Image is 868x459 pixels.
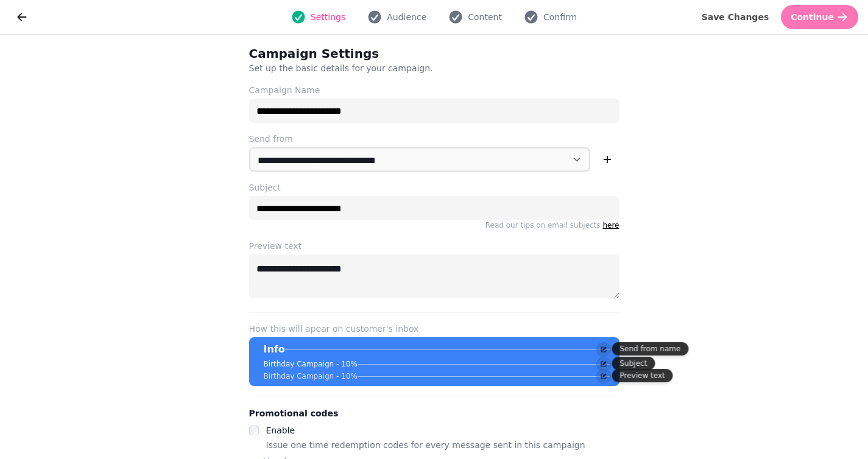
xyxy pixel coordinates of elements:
span: Settings [311,11,345,23]
span: Content [468,11,502,23]
p: Set up the basic details for your campaign. [249,62,561,74]
p: Read our tips on email subjects [249,220,619,230]
label: Send from [249,133,619,145]
button: Save Changes [692,5,779,29]
p: Issue one time redemption codes for every message sent in this campaign [266,438,585,452]
label: Enable [266,426,295,435]
label: How this will apear on customer's inbox [249,323,619,335]
div: Send from name [612,342,689,356]
label: Campaign Name [249,84,619,96]
button: Continue [781,5,858,29]
label: Preview text [249,240,619,252]
p: Info [264,342,285,357]
label: Subject [249,181,619,194]
span: Confirm [543,11,577,23]
p: Birthday Campaign - 10% [264,359,358,369]
legend: Promotional codes [249,406,339,421]
span: Continue [791,13,834,21]
span: Save Changes [702,13,769,21]
h2: Campaign Settings [249,45,483,62]
span: Audience [387,11,426,23]
a: here [602,221,619,229]
div: Subject [612,357,655,370]
p: Birthday Campaign - 10% [264,371,358,381]
div: Preview text [612,369,673,382]
button: go back [10,5,34,29]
